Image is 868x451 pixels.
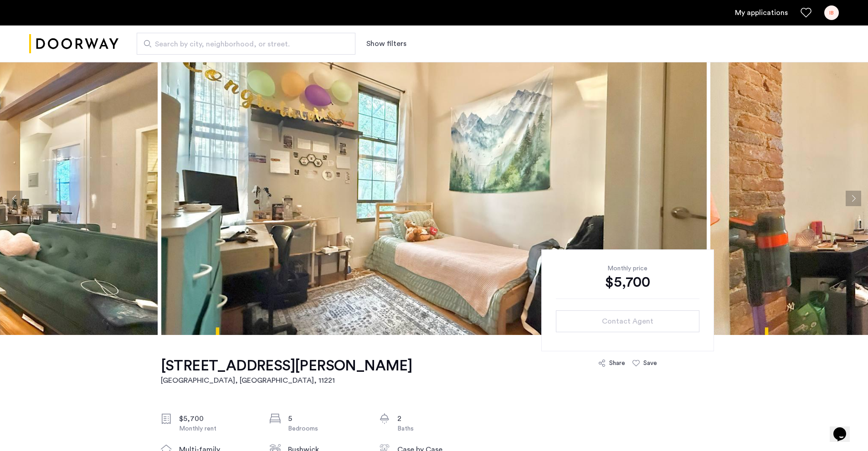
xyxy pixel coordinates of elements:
[179,424,256,433] div: Monthly rent
[161,375,412,386] h2: [GEOGRAPHIC_DATA], [GEOGRAPHIC_DATA] , 11221
[161,357,412,375] h1: [STREET_ADDRESS][PERSON_NAME]
[179,413,256,424] div: $5,700
[288,413,365,424] div: 5
[830,415,859,442] iframe: chat widget
[366,38,406,49] button: Show or hide filters
[7,191,22,206] button: Previous apartment
[846,191,861,206] button: Next apartment
[556,310,699,332] button: button
[137,33,355,55] input: Apartment Search
[801,7,812,18] a: Favorites
[161,357,412,386] a: [STREET_ADDRESS][PERSON_NAME][GEOGRAPHIC_DATA], [GEOGRAPHIC_DATA], 11221
[556,273,699,291] div: $5,700
[556,264,699,273] div: Monthly price
[824,5,839,20] div: IB
[735,7,788,18] a: My application
[29,27,118,61] a: Cazamio logo
[397,424,474,433] div: Baths
[288,424,365,433] div: Bedrooms
[609,359,625,368] div: Share
[155,39,330,50] span: Search by city, neighborhood, or street.
[161,62,707,335] img: apartment
[602,316,653,327] span: Contact Agent
[29,27,118,61] img: logo
[643,359,657,368] div: Save
[397,413,474,424] div: 2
